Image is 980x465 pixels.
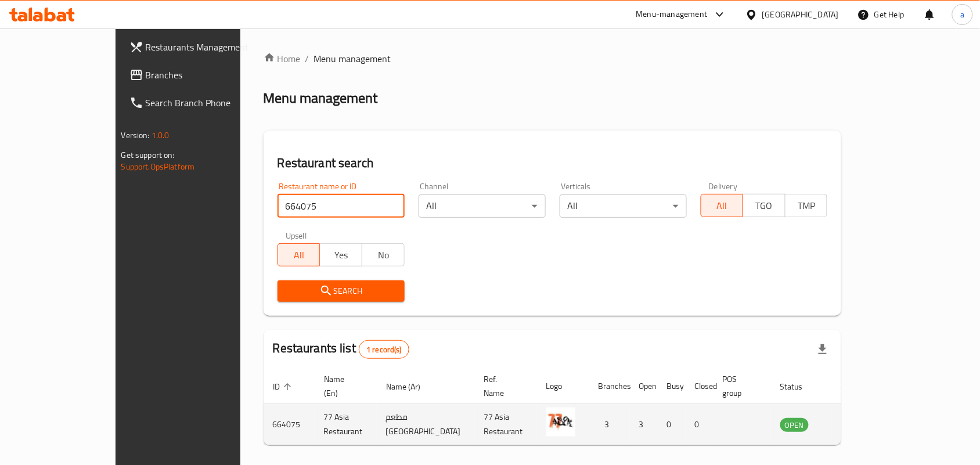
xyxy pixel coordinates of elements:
span: Restaurants Management [146,40,270,54]
button: TMP [785,194,828,217]
span: TMP [790,197,823,214]
a: Search Branch Phone [120,89,279,117]
td: 3 [589,404,630,445]
td: 664075 [264,404,315,445]
span: Search Branch Phone [146,96,270,110]
button: All [278,243,320,266]
div: Export file [809,336,837,363]
h2: Menu management [264,89,378,107]
span: Status [780,380,818,394]
span: Version: [121,128,150,143]
table: enhanced table [264,369,872,445]
button: Yes [319,243,362,266]
div: Menu-management [636,8,708,21]
a: Support.OpsPlatform [121,159,195,174]
th: Logo [537,369,589,404]
td: 3 [630,404,658,445]
div: All [419,194,546,218]
div: Menu [841,417,863,431]
span: Yes [325,247,358,264]
td: مطعم [GEOGRAPHIC_DATA] [377,404,475,445]
span: OPEN [780,419,809,432]
span: 1 record(s) [359,344,409,355]
span: Branches [146,68,270,82]
span: a [960,8,964,21]
h2: Restaurant search [278,154,828,172]
span: Get support on: [121,147,175,163]
button: TGO [743,194,786,217]
input: Search for restaurant name or ID.. [278,194,405,218]
th: Branches [589,369,630,404]
img: 77 Asia Restaurant [546,408,575,437]
label: Delivery [709,182,738,190]
th: Busy [658,369,686,404]
span: POS group [723,372,757,400]
th: Open [630,369,658,404]
span: All [706,197,739,214]
div: All [560,194,687,218]
span: Menu management [314,52,391,66]
span: TGO [748,197,781,214]
h2: Restaurants list [273,340,409,359]
span: Ref. Name [484,372,523,400]
li: / [305,52,309,66]
div: [GEOGRAPHIC_DATA] [762,8,839,21]
button: All [701,194,744,217]
td: 0 [658,404,686,445]
span: 1.0.0 [152,128,170,143]
span: Name (Ar) [386,380,435,394]
a: Restaurants Management [120,33,279,61]
span: No [367,247,400,264]
th: Action [832,369,872,404]
th: Closed [686,369,714,404]
div: Total records count [359,340,409,359]
a: Home [264,52,301,66]
a: Branches [120,61,279,89]
td: 0 [686,404,714,445]
button: No [362,243,405,266]
span: Name (En) [324,372,363,400]
label: Upsell [286,232,307,240]
button: Search [278,280,405,302]
span: All [283,247,316,264]
td: 77 Asia Restaurant [475,404,537,445]
nav: breadcrumb [264,52,842,66]
span: Search [287,284,395,298]
span: ID [273,380,295,394]
td: 77 Asia Restaurant [315,404,377,445]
